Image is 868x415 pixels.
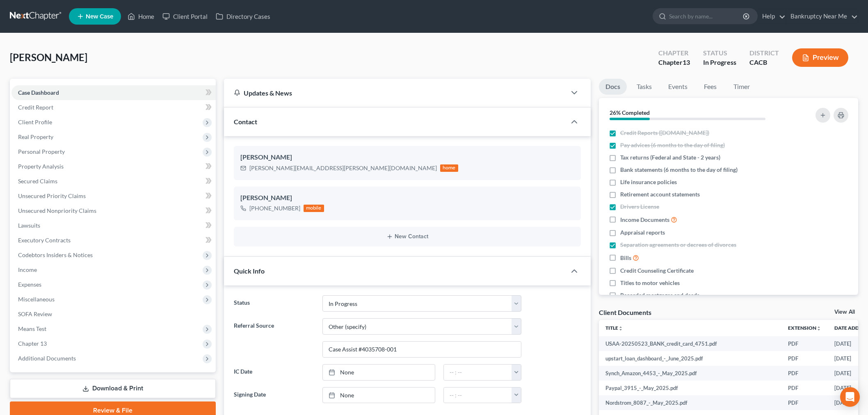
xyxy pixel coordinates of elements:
[18,355,76,362] span: Additional Documents
[18,340,47,347] span: Chapter 13
[18,148,65,155] span: Personal Property
[440,164,458,172] div: home
[703,58,736,67] div: In Progress
[620,241,736,249] span: Separation agreements or decrees of divorces
[620,267,694,275] span: Credit Counseling Certificate
[11,85,216,100] a: Case Dashboard
[323,365,435,380] a: None
[781,336,828,351] td: PDF
[658,48,690,58] div: Chapter
[444,388,512,403] input: -- : --
[18,296,55,303] span: Miscellaneous
[18,192,86,199] span: Unsecured Priority Claims
[123,9,158,24] a: Home
[599,381,781,395] td: Paypal_3915_-_May_2025.pdf
[781,395,828,410] td: PDF
[18,104,53,111] span: Credit Report
[230,364,318,381] label: IC Date
[620,141,725,149] span: Pay advices (6 months to the day of filing)
[781,381,828,395] td: PDF
[230,387,318,404] label: Signing Date
[11,189,216,203] a: Unsecured Priority Claims
[620,129,709,137] span: Credit Reports ([DOMAIN_NAME])
[18,133,53,140] span: Real Property
[11,307,216,322] a: SOFA Review
[18,89,59,96] span: Case Dashboard
[323,342,521,357] input: Other Referral Source
[230,318,318,358] label: Referral Source
[697,79,724,95] a: Fees
[620,166,738,174] span: Bank statements (6 months to the day of filing)
[10,379,216,398] a: Download & Print
[234,267,265,275] span: Quick Info
[703,48,736,58] div: Status
[240,193,574,203] div: [PERSON_NAME]
[788,325,821,331] a: Extensionunfold_more
[18,207,96,214] span: Unsecured Nonpriority Claims
[630,79,658,95] a: Tasks
[834,309,855,315] a: View All
[11,218,216,233] a: Lawsuits
[158,9,212,24] a: Client Portal
[749,48,779,58] div: District
[18,325,46,332] span: Means Test
[662,79,694,95] a: Events
[240,233,574,240] button: New Contact
[620,216,669,224] span: Income Documents
[618,326,623,331] i: unfold_more
[18,178,57,185] span: Secured Claims
[599,395,781,410] td: Nordstrom_8087_-_May_2025.pdf
[11,203,216,218] a: Unsecured Nonpriority Claims
[781,366,828,381] td: PDF
[212,9,274,24] a: Directory Cases
[605,325,623,331] a: Titleunfold_more
[11,100,216,115] a: Credit Report
[230,295,318,312] label: Status
[786,9,858,24] a: Bankruptcy Near Me
[18,237,71,244] span: Executory Contracts
[240,153,574,162] div: [PERSON_NAME]
[749,58,779,67] div: CACB
[11,159,216,174] a: Property Analysis
[620,279,680,287] span: Titles to motor vehicles
[444,365,512,380] input: -- : --
[781,351,828,366] td: PDF
[599,79,627,95] a: Docs
[840,387,860,407] div: Open Intercom Messenger
[249,164,437,172] div: [PERSON_NAME][EMAIL_ADDRESS][PERSON_NAME][DOMAIN_NAME]
[683,58,690,66] span: 13
[323,388,435,403] a: None
[18,266,37,273] span: Income
[620,203,659,211] span: Drivers License
[304,205,324,212] div: mobile
[599,366,781,381] td: Synch_Amazon_4453_-_May_2025.pdf
[10,51,87,63] span: [PERSON_NAME]
[11,174,216,189] a: Secured Claims
[18,119,52,125] span: Client Profile
[249,204,300,212] div: [PHONE_NUMBER]
[727,79,756,95] a: Timer
[758,9,786,24] a: Help
[620,190,700,198] span: Retirement account statements
[620,153,720,162] span: Tax returns (Federal and State - 2 years)
[234,89,556,97] div: Updates & News
[18,281,41,288] span: Expenses
[599,351,781,366] td: upstart_loan_dashboard_-_June_2025.pdf
[18,163,64,170] span: Property Analysis
[234,118,257,125] span: Contact
[18,251,93,258] span: Codebtors Insiders & Notices
[792,48,848,67] button: Preview
[11,233,216,248] a: Executory Contracts
[669,9,744,24] input: Search by name...
[86,14,113,20] span: New Case
[658,58,690,67] div: Chapter
[599,336,781,351] td: USAA-20250523_BANK_credit_card_4751.pdf
[610,109,650,116] strong: 26% Completed
[18,222,40,229] span: Lawsuits
[620,254,631,262] span: Bills
[620,291,699,299] span: Recorded mortgages and deeds
[599,308,651,317] div: Client Documents
[18,310,52,317] span: SOFA Review
[816,326,821,331] i: unfold_more
[620,228,665,237] span: Appraisal reports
